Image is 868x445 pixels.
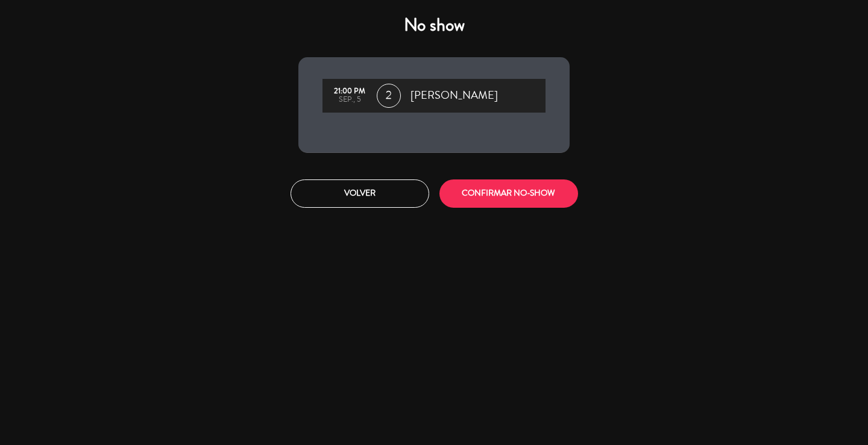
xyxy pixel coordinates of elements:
h4: No show [298,14,570,36]
button: Volver [291,179,429,208]
div: 21:00 PM [329,87,371,96]
span: 2 [377,84,401,108]
div: sep., 5 [329,96,371,104]
span: [PERSON_NAME] [410,87,498,105]
button: CONFIRMAR NO-SHOW [439,179,578,208]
